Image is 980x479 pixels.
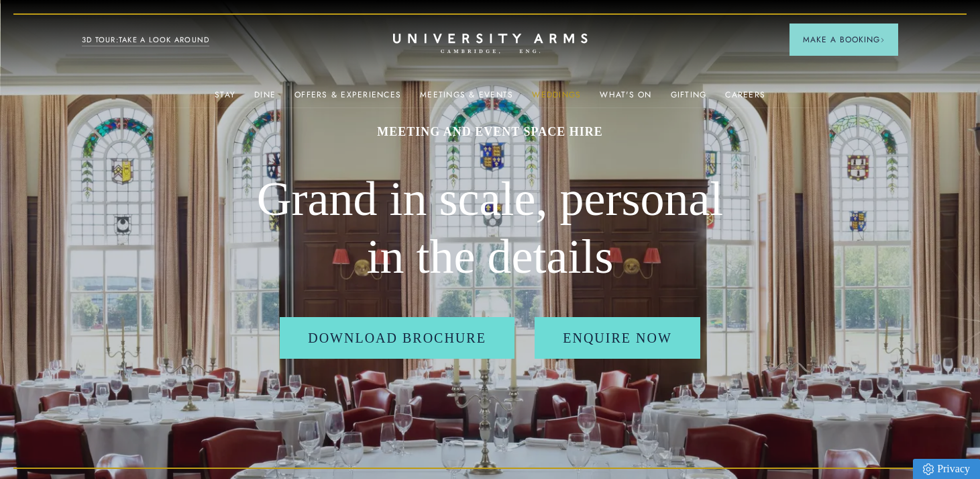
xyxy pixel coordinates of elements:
a: Gifting [671,90,707,107]
a: Stay [215,90,235,107]
img: Arrow icon [880,38,885,42]
a: Meetings & Events [420,90,513,107]
a: What's On [600,90,651,107]
a: Weddings [532,90,581,107]
a: 3D TOUR:TAKE A LOOK AROUND [82,34,210,46]
a: Offers & Experiences [294,90,401,107]
h1: MEETING AND EVENT SPACE HIRE [245,124,735,140]
h2: Grand in scale, personal in the details [245,171,735,286]
a: Privacy [913,459,980,479]
a: Home [393,34,588,54]
span: Make a Booking [803,34,885,46]
a: Careers [725,90,765,107]
a: Enquire Now [535,317,700,359]
button: Make a BookingArrow icon [790,24,898,56]
img: Privacy [923,464,934,475]
a: Dine [254,90,276,107]
a: Download Brochure [280,317,514,359]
